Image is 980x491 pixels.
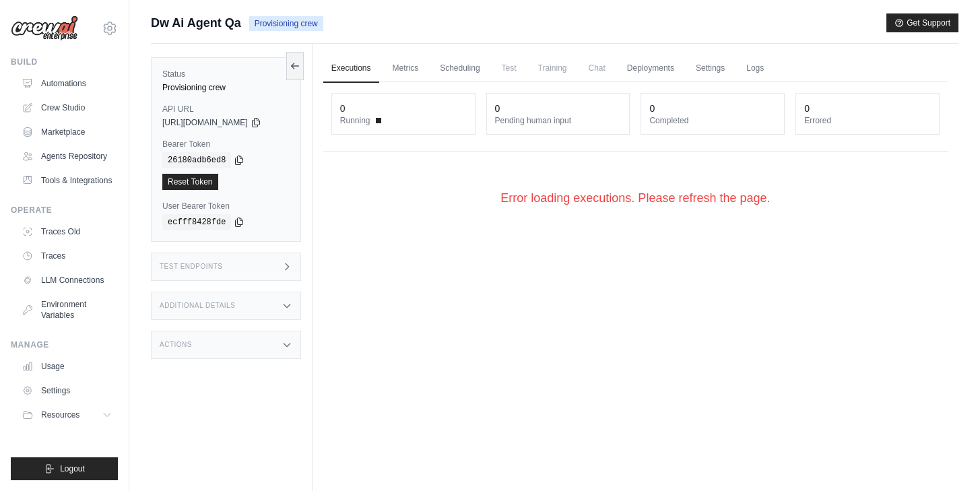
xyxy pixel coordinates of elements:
a: Settings [16,380,118,401]
img: Logo [11,15,78,41]
a: Traces [16,245,118,267]
a: Executions [323,55,379,83]
span: [URL][DOMAIN_NAME] [162,117,248,128]
span: Test [494,55,525,81]
div: 0 [340,102,346,115]
label: User Bearer Token [162,201,290,211]
h3: Test Endpoints [160,263,223,271]
a: Environment Variables [16,294,118,326]
label: Bearer Token [162,139,290,150]
dt: Errored [804,115,931,126]
div: Operate [11,205,118,216]
label: API URL [162,104,290,114]
dt: Pending human input [495,115,622,126]
a: Metrics [385,55,427,83]
div: 0 [649,102,655,115]
span: Logout [60,463,85,474]
span: Training is not available until the deployment is complete [530,55,575,81]
span: Dw Ai Agent Qa [151,13,241,32]
a: Usage [16,356,118,377]
code: ecfff8428fde [162,214,231,230]
button: Logout [11,457,118,480]
div: 0 [804,102,810,115]
dt: Completed [649,115,776,126]
h3: Actions [160,341,192,349]
a: Crew Studio [16,97,118,119]
div: Error loading executions. Please refresh the page. [323,168,948,229]
a: Marketplace [16,121,118,143]
a: Settings [688,55,733,83]
span: Provisioning crew [249,16,323,31]
a: Agents Repository [16,145,118,167]
span: Resources [41,410,79,420]
a: LLM Connections [16,269,118,291]
a: Deployments [619,55,682,83]
code: 26180adb6ed8 [162,152,231,168]
a: Automations [16,73,118,94]
a: Traces Old [16,221,118,242]
div: 0 [495,102,500,115]
a: Scheduling [432,55,488,83]
div: Build [11,57,118,67]
a: Tools & Integrations [16,170,118,191]
h3: Additional Details [160,302,235,310]
a: Reset Token [162,174,218,190]
div: Manage [11,339,118,350]
span: Running [340,115,370,126]
span: Chat is not available until the deployment is complete [581,55,614,81]
iframe: Chat Widget [913,426,980,491]
label: Status [162,69,290,79]
a: Logs [738,55,772,83]
div: Provisioning crew [162,82,290,93]
button: Resources [16,404,118,426]
button: Get Support [886,13,958,32]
